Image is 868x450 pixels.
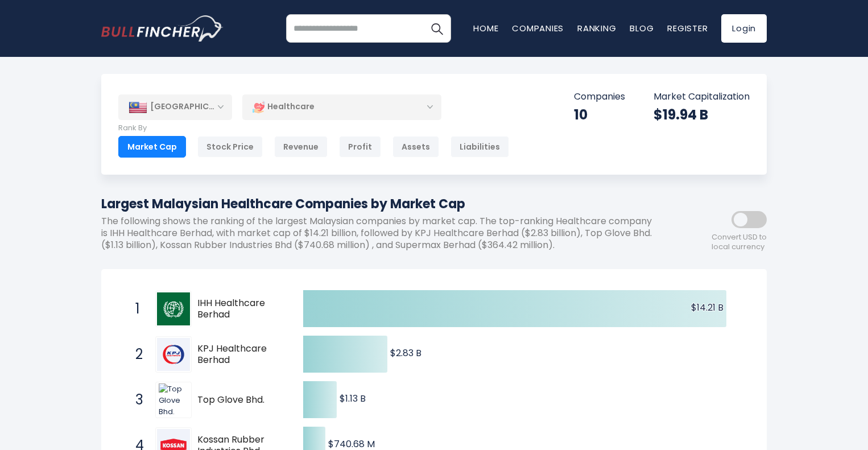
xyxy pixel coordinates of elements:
[130,345,141,364] span: 2
[667,22,708,34] a: Register
[654,106,750,123] div: $19.94 B
[340,392,366,405] text: $1.13 B
[157,338,190,371] img: KPJ Healthcare Berhad
[712,233,767,252] span: Convert USD to local currency
[118,94,232,119] div: [GEOGRAPHIC_DATA]
[197,343,283,367] span: KPJ Healthcare Berhad
[339,136,381,158] div: Profit
[392,136,439,158] div: Assets
[654,91,750,103] p: Market Capitalization
[577,22,616,34] a: Ranking
[101,216,664,251] p: The following shows the ranking of the largest Malaysian companies by market cap. The top-ranking...
[274,136,328,158] div: Revenue
[159,383,188,416] img: Top Glove Bhd.
[118,123,509,133] p: Rank By
[157,292,190,325] img: IHH Healthcare Berhad
[450,136,509,158] div: Liabilities
[118,136,186,158] div: Market Cap
[721,14,767,43] a: Login
[473,22,498,34] a: Home
[630,22,654,34] a: Blog
[197,298,283,321] span: IHH Healthcare Berhad
[691,301,724,314] text: $14.21 B
[574,106,625,123] div: 10
[101,195,664,213] h1: Largest Malaysian Healthcare Companies by Market Cap
[242,94,441,120] div: Healthcare
[390,346,421,360] text: $2.83 B
[130,390,141,410] span: 3
[101,15,224,42] img: bullfincher logo
[130,299,141,319] span: 1
[512,22,564,34] a: Companies
[423,14,451,43] button: Search
[197,394,283,406] span: Top Glove Bhd.
[574,91,625,103] p: Companies
[101,15,224,42] a: Go to homepage
[197,136,263,158] div: Stock Price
